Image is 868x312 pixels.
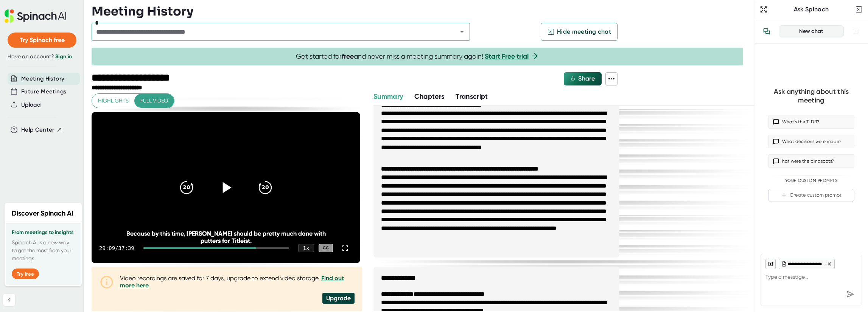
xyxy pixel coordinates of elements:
button: Chapters [414,92,444,102]
button: What’s the TLDR? [768,115,854,129]
h3: From meetings to insights [12,230,75,236]
button: Summary [373,92,403,102]
div: Upgrade [322,293,355,304]
a: Sign in [55,53,72,60]
div: Video recordings are saved for 7 days, upgrade to extend video storage. [120,275,355,289]
div: 1 x [298,244,314,252]
button: What decisions were made? [768,135,854,148]
button: Upload [21,101,40,109]
b: free [342,52,354,61]
button: hat were the blindspots? [768,154,854,168]
a: Find out more here [120,275,344,289]
button: Full video [134,94,174,108]
button: Highlights [92,94,135,108]
div: Ask Spinach [769,6,854,13]
span: Chapters [414,92,444,101]
button: Collapse sidebar [3,294,15,306]
button: Share [564,72,602,85]
button: Hide meeting chat [541,23,618,41]
button: Expand to Ask Spinach page [758,4,769,15]
h3: Meeting History [92,4,193,19]
div: Have an account? [8,53,76,60]
span: Share [578,75,595,82]
button: Meeting History [21,75,64,83]
p: Spinach AI is a new way to get the most from your meetings [12,239,75,262]
button: Help Center [21,126,62,134]
div: Send message [843,287,857,301]
div: 29:09 / 37:39 [99,245,134,251]
button: Create custom prompt [768,189,854,202]
div: Your Custom Prompts [768,178,854,183]
span: Get started for and never miss a meeting summary again! [296,52,539,61]
button: Open [457,26,467,37]
button: Close conversation sidebar [854,4,864,15]
button: Transcript [456,92,488,102]
div: New chat [784,28,839,35]
span: Summary [373,92,403,101]
button: Try free [12,269,39,279]
span: Help Center [21,126,54,134]
span: Hide meeting chat [557,27,611,36]
div: Because by this time, [PERSON_NAME] should be pretty much done with putters for Titleist. [118,230,333,244]
span: Try Spinach free [20,36,65,43]
a: Start Free trial [485,52,529,61]
button: Future Meetings [21,87,66,96]
span: Highlights [98,96,129,106]
h2: Discover Spinach AI [12,208,73,219]
div: Ask anything about this meeting [768,87,854,104]
button: Try Spinach free [8,33,76,48]
span: Full video [140,96,168,106]
div: CC [319,244,333,253]
span: Transcript [456,92,488,101]
button: View conversation history [759,24,774,39]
